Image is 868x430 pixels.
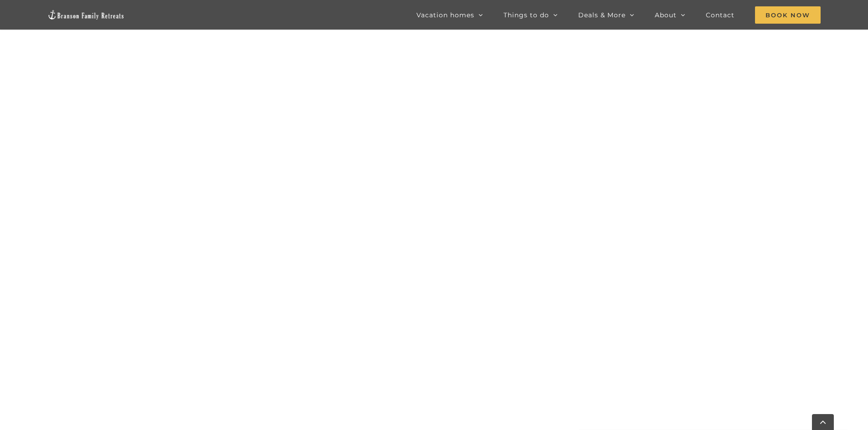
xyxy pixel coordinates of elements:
span: Deals & More [578,12,626,18]
img: Branson Family Retreats Logo [47,10,125,20]
span: Contact [706,12,734,18]
span: Vacation homes [416,12,474,18]
span: About [655,12,677,18]
span: Things to do [503,12,549,18]
span: Book Now [755,6,821,24]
